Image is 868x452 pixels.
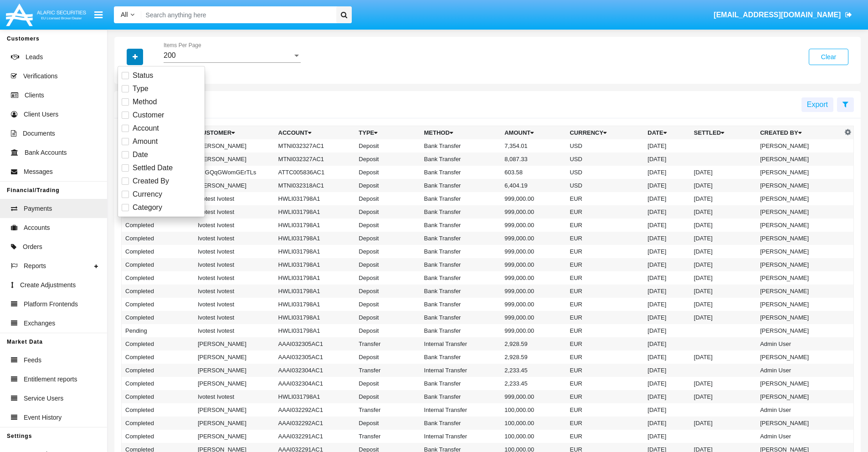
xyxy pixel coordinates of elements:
td: Deposit [355,377,420,390]
td: Internal Transfer [421,430,501,443]
td: Completed [122,258,194,271]
td: 999,000.00 [501,218,566,232]
td: [DATE] [644,430,690,443]
td: AAAI032292AC1 [275,403,355,416]
td: MTNI032327AC1 [275,139,355,152]
td: HWLI031798A1 [275,271,355,284]
td: [PERSON_NAME] [194,430,275,443]
td: 100,000.00 [501,403,566,416]
td: Bank Transfer [421,166,501,179]
td: 999,000.00 [501,205,566,218]
td: Deposit [355,284,420,298]
td: 2,928.59 [501,337,566,350]
td: EUR [566,430,644,443]
td: [PERSON_NAME] [194,377,275,390]
td: 2,928.59 [501,350,566,364]
td: [PERSON_NAME] [194,337,275,350]
td: [DATE] [644,284,690,298]
span: Created By [133,176,169,187]
span: Feeds [24,356,41,365]
td: vCGQqGWomGErTLs [194,166,275,179]
span: Date [133,149,148,160]
span: All [121,11,128,18]
td: [PERSON_NAME] [756,152,842,166]
td: 603.58 [501,166,566,179]
td: EUR [566,324,644,337]
td: Bank Transfer [421,152,501,166]
td: [PERSON_NAME] [194,364,275,377]
span: Export [807,101,828,108]
td: HWLI031798A1 [275,311,355,324]
td: [PERSON_NAME] [756,284,842,298]
td: [DATE] [644,152,690,166]
td: Bank Transfer [421,298,501,311]
td: Completed [122,311,194,324]
td: [DATE] [644,350,690,364]
td: MTNI032318AC1 [275,179,355,192]
span: Exchanges [24,319,55,328]
span: Type [133,83,149,94]
td: EUR [566,205,644,218]
td: Admin User [756,364,842,377]
td: [DATE] [644,298,690,311]
td: Completed [122,337,194,350]
td: Admin User [756,430,842,443]
td: [PERSON_NAME] [756,271,842,284]
td: EUR [566,337,644,350]
td: Deposit [355,152,420,166]
td: Completed [122,232,194,245]
td: Bank Transfer [421,218,501,232]
td: [PERSON_NAME] [756,298,842,311]
td: 999,000.00 [501,271,566,284]
td: Bank Transfer [421,271,501,284]
td: Ivotest Ivotest [194,232,275,245]
td: AAAI032304AC1 [275,364,355,377]
td: 100,000.00 [501,430,566,443]
td: [DATE] [644,258,690,271]
td: Ivotest Ivotest [194,258,275,271]
td: 999,000.00 [501,324,566,337]
td: [PERSON_NAME] [756,179,842,192]
th: Settled [690,126,756,140]
span: Event History [24,413,62,422]
td: [DATE] [690,205,756,218]
span: Create Adjustments [20,280,76,290]
td: Bank Transfer [421,205,501,218]
td: Completed [122,350,194,364]
td: [DATE] [644,179,690,192]
span: Platform Frontends [24,300,78,309]
a: All [114,10,141,20]
td: USD [566,166,644,179]
td: Deposit [355,232,420,245]
td: Deposit [355,179,420,192]
td: [PERSON_NAME] [194,416,275,430]
span: Method [133,96,157,107]
td: [PERSON_NAME] [756,324,842,337]
td: Internal Transfer [421,337,501,350]
td: [PERSON_NAME] [194,350,275,364]
td: Completed [122,403,194,416]
td: [DATE] [690,298,756,311]
span: Documents [23,129,55,138]
td: ATTC005836AC1 [275,166,355,179]
td: [DATE] [690,232,756,245]
td: [DATE] [644,139,690,152]
td: 999,000.00 [501,311,566,324]
span: Client Users [24,110,58,119]
td: [DATE] [644,192,690,205]
th: Account [275,126,355,140]
td: [PERSON_NAME] [194,139,275,152]
td: Deposit [355,166,420,179]
td: USD [566,179,644,192]
td: EUR [566,350,644,364]
td: Ivotest Ivotest [194,205,275,218]
td: [DATE] [690,390,756,403]
td: [PERSON_NAME] [194,152,275,166]
td: Ivotest Ivotest [194,311,275,324]
td: Transfer [355,364,420,377]
td: [DATE] [690,416,756,430]
td: Deposit [355,192,420,205]
td: AAAI032305AC1 [275,350,355,364]
td: [DATE] [644,377,690,390]
span: [EMAIL_ADDRESS][DOMAIN_NAME] [714,11,841,19]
